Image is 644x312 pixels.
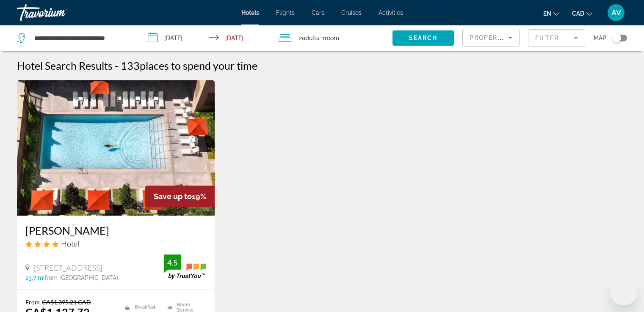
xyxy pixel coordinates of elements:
[572,10,584,17] span: CAD
[276,9,295,16] a: Flights
[17,2,102,24] a: Travorium
[543,10,551,17] span: en
[25,224,206,237] a: [PERSON_NAME]
[543,7,559,19] button: Change language
[312,9,324,16] a: Cars
[17,59,113,72] h1: Hotel Search Results
[605,4,627,22] button: User Menu
[44,274,118,281] span: from [GEOGRAPHIC_DATA]
[25,298,40,306] span: From
[164,257,181,268] div: 4.5
[241,9,259,16] a: Hotels
[379,9,403,16] a: Activities
[164,255,206,279] img: trustyou-badge.svg
[325,35,339,41] span: Room
[42,298,91,306] del: CA$1,395.21 CAD
[25,274,44,281] span: 23.7 mi
[341,9,362,16] a: Cruises
[610,278,637,305] iframe: Button to launch messaging window
[121,59,257,72] h2: 133
[140,59,257,72] span: places to spend your time
[61,239,79,248] span: Hotel
[154,192,192,201] span: Save up to
[470,34,530,41] span: Property Name
[139,25,270,51] button: Check-in date: Sep 19, 2025 Check-out date: Sep 23, 2025
[611,8,621,17] span: AV
[606,34,627,42] button: Toggle map
[299,32,319,44] span: 2
[409,35,438,41] span: Search
[34,263,102,272] span: [STREET_ADDRESS]
[528,29,585,47] button: Filter
[392,30,454,46] button: Search
[25,239,206,248] div: 4 star Hotel
[145,186,215,207] div: 19%
[115,59,119,72] span: -
[470,33,512,43] mat-select: Sort by
[572,7,592,19] button: Change currency
[302,35,319,41] span: Adults
[270,25,392,51] button: Travelers: 2 adults, 0 children
[594,32,606,44] span: Map
[319,32,339,44] span: , 1
[17,80,215,216] img: Hotel image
